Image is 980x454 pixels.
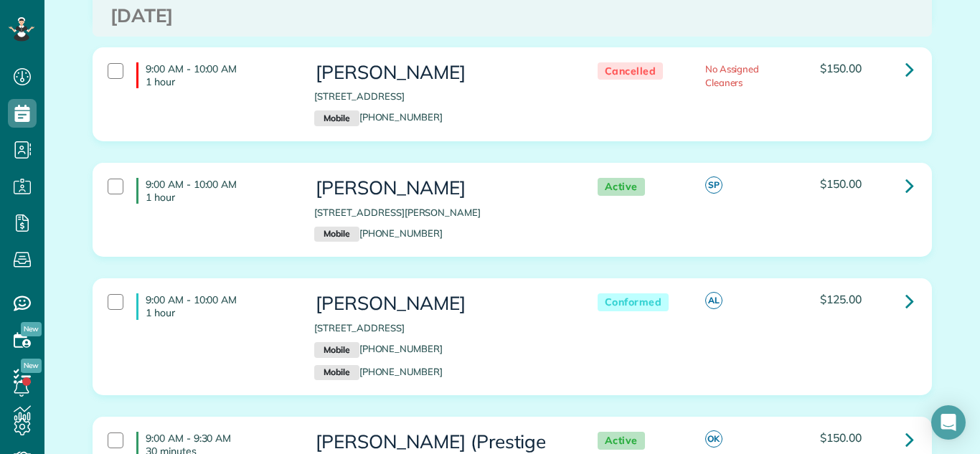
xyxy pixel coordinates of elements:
[598,178,645,196] span: Active
[314,366,443,377] a: Mobile[PHONE_NUMBER]
[314,365,359,381] small: Mobile
[314,293,568,314] h3: [PERSON_NAME]
[146,306,293,319] p: 1 hour
[146,75,293,88] p: 1 hour
[931,405,966,440] div: Open Intercom Messenger
[136,293,293,319] h4: 9:00 AM - 10:00 AM
[820,176,862,191] span: $150.00
[314,342,359,358] small: Mobile
[136,62,293,88] h4: 9:00 AM - 10:00 AM
[705,430,722,448] span: OK
[598,432,645,450] span: Active
[820,292,862,306] span: $125.00
[110,6,914,27] h3: [DATE]
[705,176,722,194] span: SP
[705,63,760,88] span: No Assigned Cleaners
[314,178,568,199] h3: [PERSON_NAME]
[314,110,359,126] small: Mobile
[21,322,42,336] span: New
[314,227,443,239] a: Mobile[PHONE_NUMBER]
[820,61,862,75] span: $150.00
[314,343,443,354] a: Mobile[PHONE_NUMBER]
[820,430,862,445] span: $150.00
[314,90,568,103] p: [STREET_ADDRESS]
[314,111,443,123] a: Mobile[PHONE_NUMBER]
[314,227,359,242] small: Mobile
[314,321,568,335] p: [STREET_ADDRESS]
[314,62,568,83] h3: [PERSON_NAME]
[314,206,568,219] p: [STREET_ADDRESS][PERSON_NAME]
[598,293,669,311] span: Conformed
[705,292,722,309] span: AL
[598,62,664,80] span: Cancelled
[21,359,42,373] span: New
[136,178,293,204] h4: 9:00 AM - 10:00 AM
[146,191,293,204] p: 1 hour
